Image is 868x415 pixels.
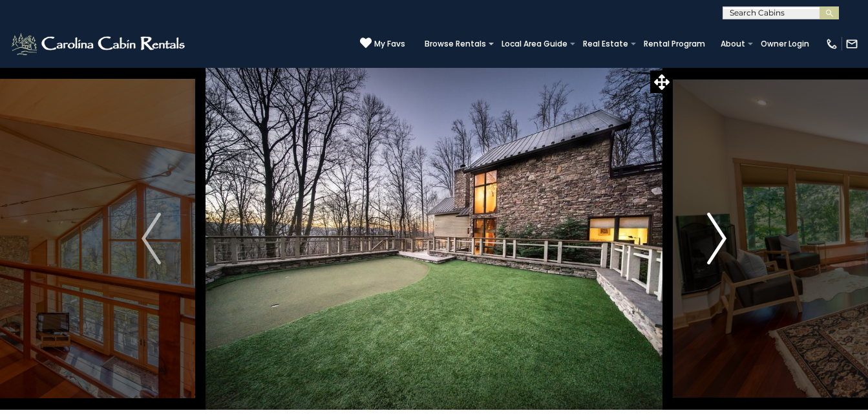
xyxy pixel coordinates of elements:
a: My Favs [360,37,405,50]
span: My Favs [374,38,405,50]
a: About [714,35,752,53]
a: Rental Program [637,35,712,53]
img: arrow [142,213,161,264]
img: phone-regular-white.png [825,37,838,50]
button: Previous [107,67,195,410]
img: White-1-2.png [10,31,189,57]
img: arrow [707,213,726,264]
a: Owner Login [754,35,816,53]
img: mail-regular-white.png [845,37,858,50]
button: Next [673,67,761,410]
a: Local Area Guide [495,35,574,53]
a: Real Estate [577,35,635,53]
a: Browse Rentals [418,35,492,53]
